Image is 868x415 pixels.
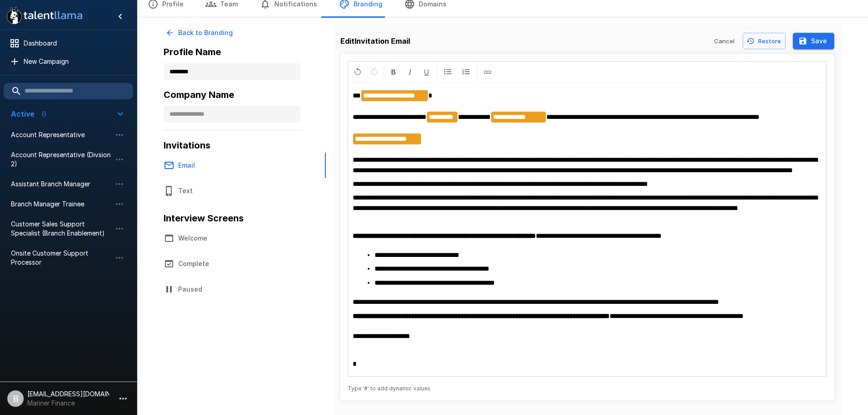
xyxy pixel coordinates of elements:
b: Company Name [164,89,234,100]
button: Undo [350,63,365,81]
span: Type '#' to add dynamic values [348,384,431,393]
button: Unordered List [439,63,457,81]
button: Cancel [710,33,739,50]
button: Save [793,33,834,50]
button: Complete [153,251,317,277]
button: Text [153,178,317,204]
button: Format Underline [419,63,434,81]
button: Format Bold [386,63,401,81]
b: Edit Invitation Email [340,36,410,46]
button: Email [153,153,317,178]
button: Paused [153,277,317,302]
button: Restore [743,33,786,50]
button: Format Italics [402,63,418,81]
button: Insert Link [480,63,495,81]
button: Welcome [153,225,317,251]
button: Redo [366,63,382,81]
b: Profile Name [164,46,221,57]
button: Back to Branding [164,25,236,41]
button: Ordered List [457,63,475,81]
